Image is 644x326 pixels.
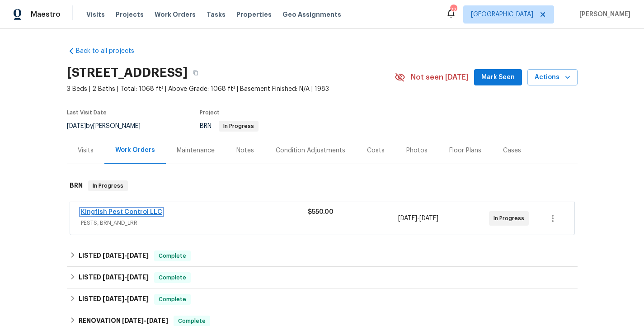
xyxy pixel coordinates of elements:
[79,250,149,261] h6: LISTED
[67,288,578,310] div: LISTED [DATE]-[DATE]Complete
[127,252,149,259] span: [DATE]
[450,5,456,14] div: 22
[481,72,515,83] span: Mark Seen
[67,171,578,200] div: BRN In Progress
[200,110,220,115] span: Project
[146,317,168,324] span: [DATE]
[67,267,578,288] div: LISTED [DATE]-[DATE]Complete
[31,10,61,19] span: Maestro
[115,146,155,155] div: Work Orders
[103,274,124,280] span: [DATE]
[81,209,162,215] a: Kingfish Pest Control LLC
[67,68,188,77] h2: [STREET_ADDRESS]
[78,146,94,155] div: Visits
[86,10,105,19] span: Visits
[236,10,272,19] span: Properties
[276,146,345,155] div: Condition Adjustments
[367,146,385,155] div: Costs
[70,180,83,191] h6: BRN
[282,10,341,19] span: Geo Assignments
[535,72,570,83] span: Actions
[419,215,438,222] span: [DATE]
[67,47,154,56] a: Back to all projects
[155,273,190,282] span: Complete
[177,146,215,155] div: Maintenance
[103,252,149,259] span: -
[122,317,168,324] span: -
[471,10,533,19] span: [GEOGRAPHIC_DATA]
[576,10,630,19] span: [PERSON_NAME]
[67,85,395,94] span: 3 Beds | 2 Baths | Total: 1068 ft² | Above Grade: 1068 ft² | Basement Finished: N/A | 1983
[116,10,144,19] span: Projects
[174,317,209,326] span: Complete
[79,294,149,305] h6: LISTED
[89,181,127,190] span: In Progress
[103,296,149,302] span: -
[200,123,259,129] span: BRN
[155,10,196,19] span: Work Orders
[411,73,469,82] span: Not seen [DATE]
[103,274,149,280] span: -
[308,209,334,215] span: $550.00
[503,146,521,155] div: Cases
[406,146,428,155] div: Photos
[127,274,149,280] span: [DATE]
[188,65,204,81] button: Copy Address
[67,245,578,267] div: LISTED [DATE]-[DATE]Complete
[122,317,144,324] span: [DATE]
[398,215,417,222] span: [DATE]
[449,146,481,155] div: Floor Plans
[236,146,254,155] div: Notes
[103,252,124,259] span: [DATE]
[398,214,438,223] span: -
[67,123,86,129] span: [DATE]
[79,272,149,283] h6: LISTED
[155,251,190,260] span: Complete
[67,121,151,132] div: by [PERSON_NAME]
[474,69,522,86] button: Mark Seen
[155,295,190,304] span: Complete
[494,214,528,223] span: In Progress
[127,296,149,302] span: [DATE]
[207,11,226,18] span: Tasks
[81,218,308,227] span: PESTS, BRN_AND_LRR
[67,110,107,115] span: Last Visit Date
[103,296,124,302] span: [DATE]
[527,69,578,86] button: Actions
[220,123,258,129] span: In Progress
